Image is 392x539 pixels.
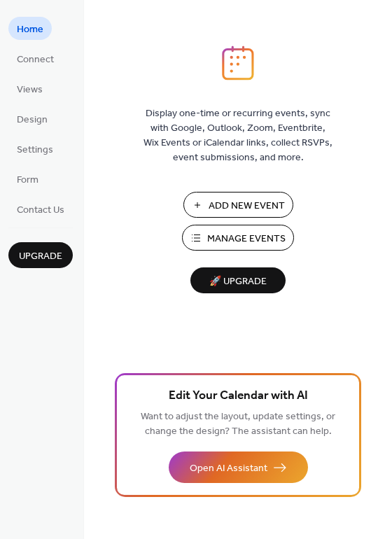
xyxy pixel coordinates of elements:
[141,407,335,441] span: Want to adjust the layout, update settings, or change the design? The assistant can help.
[8,167,47,190] a: Form
[199,272,277,291] span: 🚀 Upgrade
[207,232,286,246] span: Manage Events
[222,45,254,80] img: logo_icon.svg
[17,143,53,157] span: Settings
[17,52,54,67] span: Connect
[17,113,48,127] span: Design
[8,242,73,268] button: Upgrade
[17,173,38,188] span: Form
[19,249,62,264] span: Upgrade
[190,267,286,293] button: 🚀 Upgrade
[209,199,285,213] span: Add New Event
[17,203,64,218] span: Contact Us
[17,83,43,97] span: Views
[17,22,43,37] span: Home
[8,47,62,70] a: Connect
[8,137,62,160] a: Settings
[8,17,52,40] a: Home
[8,197,73,220] a: Contact Us
[190,461,267,476] span: Open AI Assistant
[169,386,308,406] span: Edit Your Calendar with AI
[8,107,56,130] a: Design
[183,192,293,218] button: Add New Event
[182,225,294,251] button: Manage Events
[169,451,308,483] button: Open AI Assistant
[143,106,332,165] span: Display one-time or recurring events, sync with Google, Outlook, Zoom, Eventbrite, Wix Events or ...
[8,77,51,100] a: Views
